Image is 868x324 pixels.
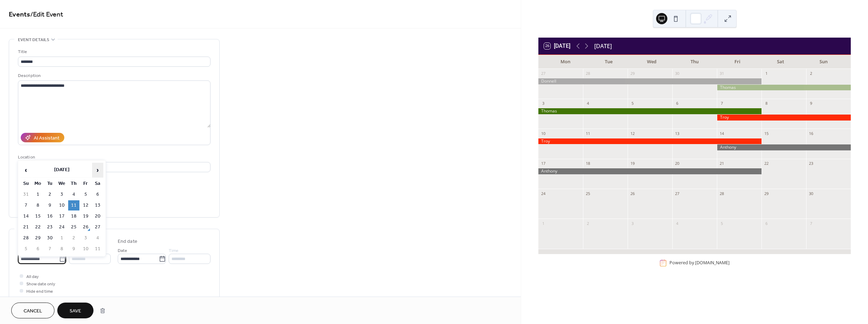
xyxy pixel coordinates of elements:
[80,244,91,254] td: 10
[21,163,31,177] span: ‹
[630,221,635,226] div: 3
[68,189,79,200] td: 4
[80,179,91,189] th: Fr
[56,222,67,232] td: 24
[92,244,103,254] td: 11
[44,189,56,200] td: 2
[11,303,54,318] button: Cancel
[20,179,32,189] th: Su
[538,78,762,84] div: Donnell
[585,161,590,166] div: 18
[808,71,814,76] div: 2
[92,179,103,189] th: Sa
[92,189,103,200] td: 6
[674,191,680,196] div: 27
[538,108,762,114] div: Thomas
[544,55,587,69] div: Mon
[118,247,127,254] span: Date
[764,191,769,196] div: 29
[92,163,103,177] span: ›
[9,8,30,21] a: Events
[80,233,91,243] td: 3
[18,36,49,44] span: Event details
[673,55,716,69] div: Thu
[18,154,209,161] div: Location
[18,48,209,56] div: Title
[80,189,91,200] td: 5
[80,200,91,210] td: 12
[56,200,67,210] td: 10
[808,191,814,196] div: 30
[587,55,630,69] div: Tue
[92,233,103,243] td: 4
[630,101,635,106] div: 5
[540,191,546,196] div: 24
[44,233,56,243] td: 30
[32,222,44,232] td: 22
[20,189,32,200] td: 31
[56,233,67,243] td: 1
[540,161,546,166] div: 17
[32,211,44,221] td: 15
[585,221,590,226] div: 2
[717,85,851,91] div: Thomas
[20,222,32,232] td: 21
[674,221,680,226] div: 4
[32,233,44,243] td: 29
[44,222,56,232] td: 23
[34,135,59,142] div: AI Assistant
[764,221,769,226] div: 6
[92,211,103,221] td: 20
[68,211,79,221] td: 18
[57,303,93,318] button: Save
[24,307,42,315] span: Cancel
[92,200,103,210] td: 13
[719,191,724,196] div: 28
[719,221,724,226] div: 5
[20,244,32,254] td: 5
[20,211,32,221] td: 14
[717,115,851,121] div: Troy
[118,238,137,245] div: End date
[808,161,814,166] div: 23
[32,200,44,210] td: 8
[717,144,851,150] div: Anthony
[538,168,762,174] div: Anthony
[802,55,845,69] div: Sun
[68,233,79,243] td: 2
[674,101,680,106] div: 6
[764,71,769,76] div: 1
[44,244,56,254] td: 7
[26,280,55,288] span: Show date only
[719,161,724,166] div: 21
[44,211,56,221] td: 16
[808,101,814,106] div: 9
[719,131,724,136] div: 14
[808,131,814,136] div: 16
[21,133,64,142] button: AI Assistant
[759,55,802,69] div: Sat
[68,222,79,232] td: 25
[44,179,56,189] th: Tu
[56,189,67,200] td: 3
[540,101,546,106] div: 3
[26,288,53,295] span: Hide end time
[540,71,546,76] div: 27
[669,260,730,266] div: Powered by
[56,244,67,254] td: 8
[68,244,79,254] td: 9
[695,260,730,266] a: [DOMAIN_NAME]
[630,131,635,136] div: 12
[630,55,673,69] div: Wed
[18,72,209,79] div: Description
[26,273,39,280] span: All day
[20,200,32,210] td: 7
[32,179,44,189] th: Mo
[70,307,81,315] span: Save
[20,233,32,243] td: 28
[808,221,814,226] div: 7
[32,163,91,178] th: [DATE]
[764,161,769,166] div: 22
[674,161,680,166] div: 20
